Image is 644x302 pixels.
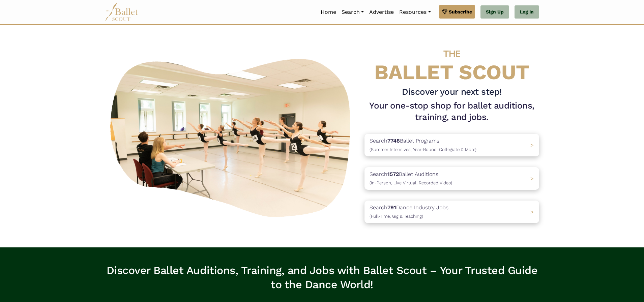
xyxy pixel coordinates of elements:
[387,171,399,177] b: 1572
[397,5,433,19] a: Resources
[364,86,539,98] h3: Discover your next step!
[370,170,452,187] p: Search Ballet Auditions
[530,175,534,182] span: >
[370,137,476,154] p: Search Ballet Programs
[387,204,396,211] b: 791
[364,201,539,223] a: Search791Dance Industry Jobs(Full-Time, Gig & Teaching) >
[370,203,448,220] p: Search Dance Industry Jobs
[439,5,475,19] a: Subscribe
[370,180,452,185] span: (In-Person, Live Virtual, Recorded Video)
[530,209,534,215] span: >
[339,5,367,19] a: Search
[530,142,534,148] span: >
[515,5,539,19] a: Log In
[387,138,400,144] b: 7748
[370,147,476,152] span: (Summer Intensives, Year-Round, Collegiate & More)
[105,52,359,221] img: A group of ballerinas talking to each other in a ballet studio
[318,5,339,19] a: Home
[364,167,539,190] a: Search1572Ballet Auditions(In-Person, Live Virtual, Recorded Video) >
[364,100,539,123] h1: Your one-stop shop for ballet auditions, training, and jobs.
[364,134,539,156] a: Search7748Ballet Programs(Summer Intensives, Year-Round, Collegiate & More)>
[442,8,447,16] img: gem.svg
[370,214,423,219] span: (Full-Time, Gig & Teaching)
[480,5,509,19] a: Sign Up
[443,48,460,59] span: THE
[449,8,472,16] span: Subscribe
[105,264,539,292] h3: Discover Ballet Auditions, Training, and Jobs with Ballet Scout – Your Trusted Guide to the Dance...
[367,5,397,19] a: Advertise
[364,39,539,84] h4: BALLET SCOUT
